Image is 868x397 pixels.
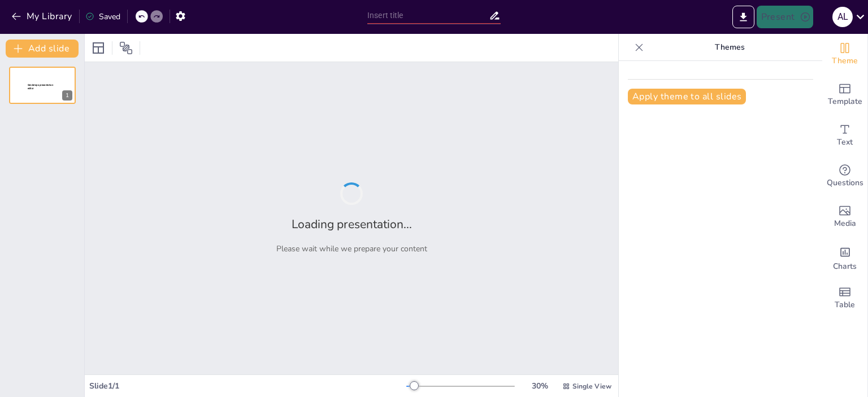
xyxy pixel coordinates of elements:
[276,243,427,254] p: Please wait while we prepare your content
[62,90,72,101] div: 1
[832,55,858,67] span: Theme
[9,67,76,104] div: 1
[572,382,611,391] span: Single View
[822,278,867,319] div: Add a table
[834,217,856,230] span: Media
[85,11,120,22] div: Saved
[89,381,406,391] div: Slide 1 / 1
[292,216,412,232] h2: Loading presentation...
[119,41,133,55] span: Position
[628,89,746,104] button: Apply theme to all slides
[822,237,867,278] div: Add charts and graphs
[835,299,855,311] span: Table
[822,115,867,156] div: Add text boxes
[89,39,107,57] div: Layout
[822,75,867,115] div: Add ready made slides
[832,6,853,28] button: A L
[827,177,863,189] span: Questions
[832,7,853,27] div: A L
[8,7,77,25] button: My Library
[367,7,489,24] input: Insert title
[828,95,862,108] span: Template
[822,156,867,197] div: Get real-time input from your audience
[732,6,754,28] button: Export to PowerPoint
[822,197,867,237] div: Add images, graphics, shapes or video
[833,260,857,273] span: Charts
[6,40,79,58] button: Add slide
[526,381,553,391] div: 30 %
[648,34,811,61] p: Themes
[822,34,867,75] div: Change the overall theme
[837,136,853,149] span: Text
[757,6,813,28] button: Present
[28,84,53,90] span: Sendsteps presentation editor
